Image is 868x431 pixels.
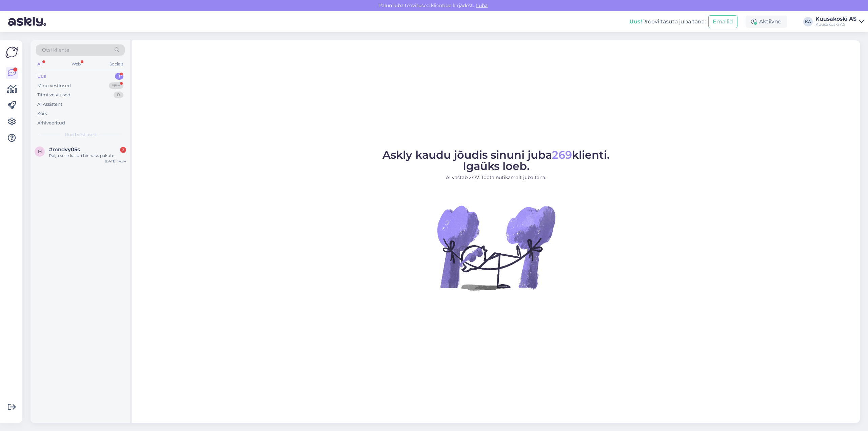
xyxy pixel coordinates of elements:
[474,2,490,8] span: Luba
[815,22,856,27] div: Kuusakoski AS
[803,17,813,26] div: KA
[114,92,123,98] div: 0
[38,149,42,154] span: m
[37,110,47,117] div: Kõik
[629,18,642,25] b: Uus!
[49,146,80,153] span: #mndvy05s
[37,120,65,126] div: Arhiveeritud
[42,46,69,54] span: Otsi kliente
[552,148,572,161] span: 269
[37,92,71,98] div: Tiimi vestlused
[5,46,18,59] img: Askly Logo
[108,60,125,68] div: Socials
[37,82,71,89] div: Minu vestlused
[37,73,46,80] div: Uus
[120,147,126,153] div: 2
[105,159,126,164] div: [DATE] 14:34
[815,16,864,27] a: Kuusakoski ASKuusakoski AS
[49,153,126,159] div: Palju selle kalluri hinnaks pakute
[708,15,737,28] button: Emailid
[70,60,82,68] div: Web
[36,60,44,68] div: All
[746,16,787,28] div: Aktiivne
[37,101,62,108] div: AI Assistent
[815,16,856,22] div: Kuusakoski AS
[115,73,123,80] div: 1
[109,82,123,89] div: 99+
[382,174,610,181] p: AI vastab 24/7. Tööta nutikamalt juba täna.
[629,18,706,26] div: Proovi tasuta juba täna:
[65,132,96,138] span: Uued vestlused
[382,148,610,173] span: Askly kaudu jõudis sinuni juba klienti. Igaüks loeb.
[435,187,557,309] img: No Chat active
